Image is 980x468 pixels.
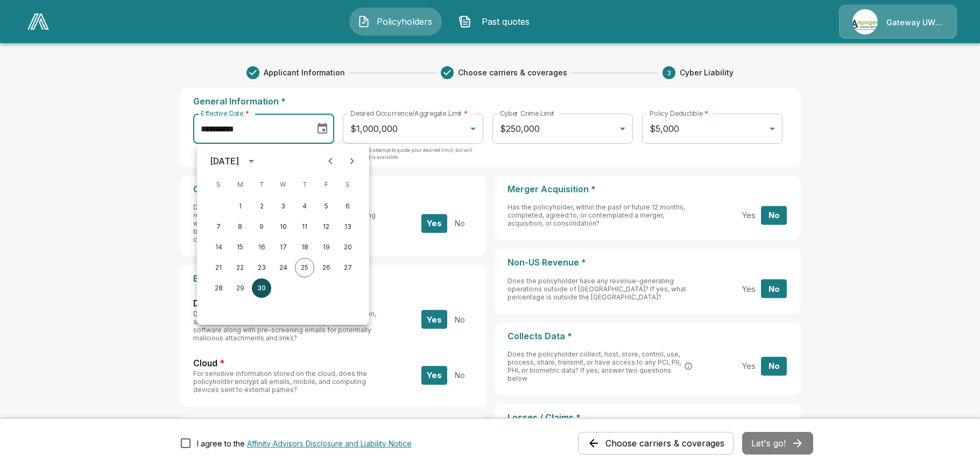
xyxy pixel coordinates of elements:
[507,203,685,227] span: Has the policyholder, within the past or future 12 months, completed, agreed to, or contemplated ...
[193,203,376,243] span: Do policyholder employees authenticate fund transfer requests, prevent unauthorized employees fro...
[736,357,762,376] button: Yes
[242,152,260,170] button: calendar view is open, switch to year view
[447,310,473,329] button: No
[316,258,336,277] button: 26
[338,174,357,195] span: Saturday
[421,366,447,385] button: Yes
[210,155,239,167] div: [DATE]
[273,217,293,236] button: 10
[578,432,734,455] button: Choose carriers & coverages
[680,67,734,78] span: Cyber Liability
[736,206,762,225] button: Yes
[761,206,787,225] button: No
[252,238,271,257] button: 16
[295,238,314,257] button: 18
[447,366,473,385] button: No
[349,8,442,36] button: Policyholders IconPolicyholders
[343,146,483,168] p: Carriers will attempt to quote your desired limit, but will return what is available.
[357,15,370,28] img: Policyholders Icon
[193,310,376,342] span: Does the policyholder protect all devices with encryption, anti-virus, anti-malware, and/or endpo...
[273,258,293,277] button: 24
[295,217,314,236] button: 11
[736,280,762,298] button: Yes
[761,357,787,376] button: No
[193,297,226,310] span: Devices
[338,217,357,236] button: 13
[230,278,250,298] button: 29
[230,258,250,277] button: 22
[500,109,554,118] label: Cyber Crime Limit
[230,238,250,257] button: 15
[252,258,271,277] button: 23
[209,258,228,277] button: 21
[193,96,787,107] p: General Information *
[273,197,293,216] button: 3
[320,150,341,172] button: Previous month
[247,438,412,449] button: I agree to the
[273,238,293,257] button: 17
[507,184,787,194] p: Merger Acquisition *
[507,331,787,341] p: Collects Data *
[650,109,708,118] label: Policy Deductible
[209,217,228,236] button: 7
[667,69,671,77] text: 3
[201,109,249,118] label: Effective Date
[761,280,787,298] button: No
[507,257,787,268] p: Non-US Revenue *
[252,197,271,216] button: 2
[230,174,250,195] span: Monday
[209,278,228,298] button: 28
[252,278,271,298] button: 30
[230,217,250,236] button: 8
[316,217,336,236] button: 12
[193,274,473,284] p: Encryption *
[273,174,293,195] span: Wednesday
[507,350,681,382] span: Does the policyholder collect, host, store, control, use, process, share, transmit, or have acces...
[350,109,468,118] label: Desired Occurrence/Aggregate Limit
[447,214,473,233] button: No
[27,13,49,30] img: AA Logo
[252,217,271,236] button: 9
[316,238,336,257] button: 19
[295,174,314,195] span: Thursday
[375,15,434,28] span: Policyholders
[450,8,543,36] button: Past quotes IconPast quotes
[193,184,473,194] p: Cyber Crime *
[341,150,363,172] button: Next month
[312,118,333,139] button: Choose date, selected date is Sep 30, 2025
[492,114,632,144] div: $250,000
[338,197,357,216] button: 6
[642,114,782,144] div: $5,000
[338,258,357,277] button: 27
[507,413,787,423] p: Losses / Claims *
[230,197,250,216] button: 1
[476,15,535,28] span: Past quotes
[458,67,567,78] span: Choose carriers & coverages
[316,174,336,195] span: Friday
[343,114,483,144] div: $1,000,000
[209,174,228,195] span: Sunday
[507,277,686,301] span: Does the policyholder have any revenue-generating operations outside of [GEOGRAPHIC_DATA]? If yes...
[338,238,357,257] button: 20
[193,357,217,369] span: Cloud
[316,197,336,216] button: 5
[295,197,314,216] button: 4
[264,67,345,78] span: Applicant Information
[209,238,228,257] button: 14
[459,15,471,28] img: Past quotes Icon
[421,310,447,329] button: Yes
[683,361,694,372] button: PCI: Payment card information. PII: Personally Identifiable Information (names, SSNs, addresses)....
[252,174,271,195] span: Tuesday
[193,369,367,394] span: For sensitive information stored on the cloud, does the policyholder encrypt all emails, mobile, ...
[197,438,412,449] div: I agree to the
[421,214,447,233] button: Yes
[295,258,314,277] button: 25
